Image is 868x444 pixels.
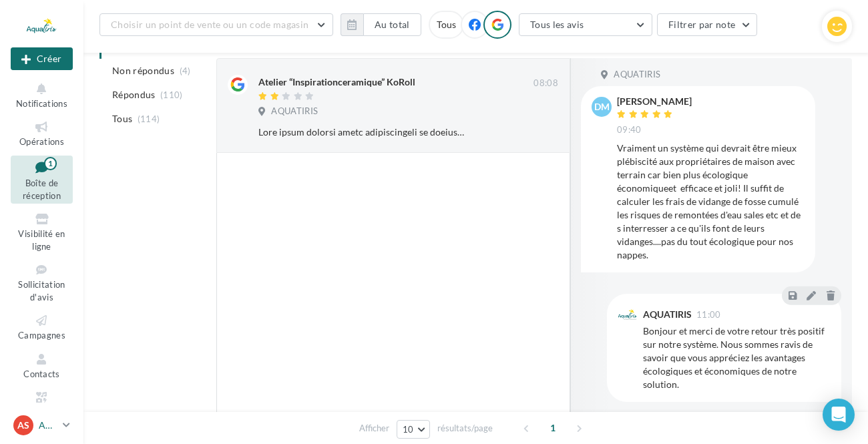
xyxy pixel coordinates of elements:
[397,420,431,439] button: 10
[617,97,692,106] div: [PERSON_NAME]
[18,330,65,341] span: Campagnes
[530,19,584,30] span: Tous les avis
[258,75,415,89] div: Atelier “Inspirationceramique” KoRoll
[39,419,57,432] p: AQUATIRIS Siège
[99,13,333,36] button: Choisir un point de vente ou un code magasin
[11,349,73,382] a: Contacts
[341,13,421,36] button: Au total
[11,47,73,70] button: Créer
[138,114,160,124] span: (114)
[16,98,67,109] span: Notifications
[614,69,660,81] span: AQUATIRIS
[18,279,65,302] span: Sollicitation d'avis
[594,100,610,114] span: dm
[160,89,183,100] span: (110)
[44,157,57,170] div: 1
[111,19,308,30] span: Choisir un point de vente ou un code magasin
[18,228,65,252] span: Visibilité en ligne
[112,64,174,77] span: Non répondus
[643,310,692,319] div: AQUATIRIS
[11,79,73,112] button: Notifications
[11,117,73,150] a: Opérations
[11,413,73,438] a: AS AQUATIRIS Siège
[271,105,318,118] span: AQUATIRIS
[437,422,493,435] span: résultats/page
[258,126,471,139] div: Lore ipsum dolorsi ametc adipiscingeli se doeiusmodtempori. Ut laboreetdo, M. Aliquaeni, a min ve...
[363,13,421,36] button: Au total
[11,387,73,420] a: Médiathèque
[112,88,156,101] span: Répondus
[617,142,805,262] div: Vraiment un système qui devrait être mieux plébiscité aux propriétaires de maison avec terrain ca...
[19,136,64,147] span: Opérations
[11,260,73,305] a: Sollicitation d'avis
[112,112,132,126] span: Tous
[11,156,73,204] a: Boîte de réception1
[542,417,564,439] span: 1
[403,424,414,435] span: 10
[11,310,73,343] a: Campagnes
[11,47,73,70] div: Nouvelle campagne
[519,13,652,36] button: Tous les avis
[359,422,389,435] span: Afficher
[696,310,721,319] span: 11:00
[23,178,61,201] span: Boîte de réception
[643,324,831,391] div: Bonjour et merci de votre retour très positif sur notre système. Nous sommes ravis de savoir que ...
[617,124,642,136] span: 09:40
[533,77,558,89] span: 08:08
[11,209,73,254] a: Visibilité en ligne
[23,369,60,379] span: Contacts
[429,11,464,39] div: Tous
[657,13,758,36] button: Filtrer par note
[823,399,855,431] div: Open Intercom Messenger
[17,419,29,432] span: AS
[180,65,191,76] span: (4)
